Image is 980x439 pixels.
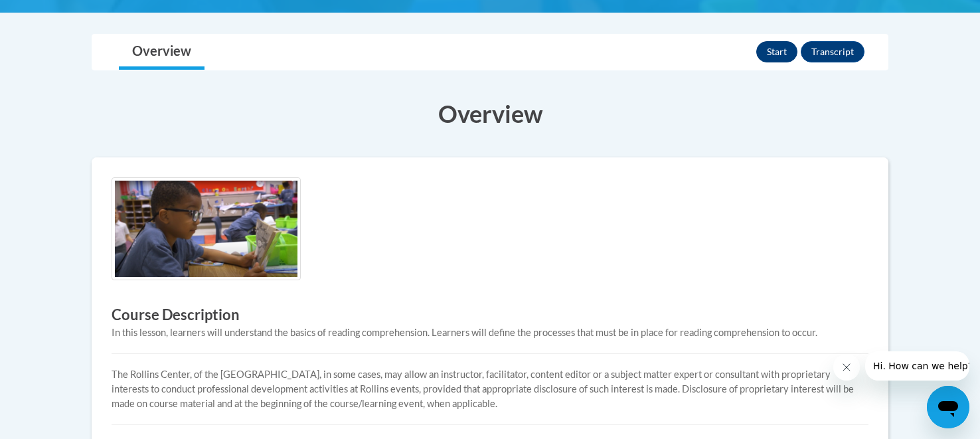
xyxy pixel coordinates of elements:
button: Transcript [801,41,864,62]
iframe: Close message [833,354,860,381]
a: Overview [119,35,204,70]
div: In this lesson, learners will understand the basics of reading comprehension. Learners will defin... [112,325,868,340]
p: The Rollins Center, of the [GEOGRAPHIC_DATA], in some cases, may allow an instructor, facilitator... [112,367,868,411]
span: Hi. How can we help? [8,9,108,20]
h3: Course Description [112,305,868,325]
button: Start [756,41,797,62]
img: Course logo image [112,177,301,281]
h3: Overview [92,97,888,130]
iframe: Button to launch messaging window [927,386,969,428]
iframe: Message from company [865,351,969,381]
